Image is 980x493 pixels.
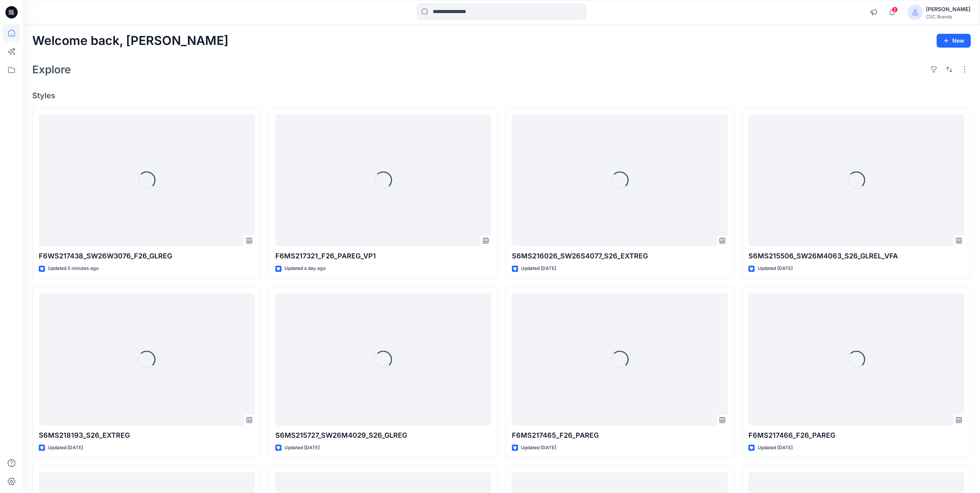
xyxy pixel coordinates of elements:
[275,251,491,261] p: F6MS217321_F26_PAREG_VP1
[912,9,918,15] svg: avatar
[521,444,556,452] p: Updated [DATE]
[926,14,970,20] div: CSC Brands
[275,430,491,441] p: S6MS215727_SW26M4029_S26_GLREG
[285,265,326,273] p: Updated a day ago
[285,444,319,452] p: Updated [DATE]
[48,265,99,273] p: Updated 5 minutes ago
[926,5,970,14] div: [PERSON_NAME]
[758,444,793,452] p: Updated [DATE]
[748,430,964,441] p: F6MS217466_F26_PAREG
[32,34,228,48] h2: Welcome back, [PERSON_NAME]
[512,251,728,261] p: S6MS216026_SW26S4077_S26_EXTREG
[39,430,255,441] p: S6MS218193_S26_EXTREG
[48,444,83,452] p: Updated [DATE]
[758,265,793,273] p: Updated [DATE]
[512,430,728,441] p: F6MS217465_F26_PAREG
[748,251,964,261] p: S6MS215506_SW26M4063_S26_GLREL_VFA
[521,265,556,273] p: Updated [DATE]
[39,251,255,261] p: F6WS217438_SW26W3076_F26_GLREG
[32,63,71,76] h2: Explore
[892,7,898,13] span: 2
[937,34,971,48] button: New
[32,91,971,100] h4: Styles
